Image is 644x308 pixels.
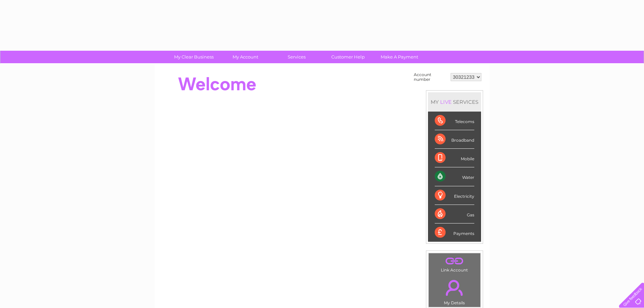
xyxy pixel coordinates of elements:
div: Electricity [435,186,474,205]
a: Services [269,51,325,63]
div: Telecoms [435,112,474,130]
div: LIVE [439,99,453,105]
td: Link Account [428,253,481,274]
div: Payments [435,223,474,242]
a: . [430,255,479,267]
a: Customer Help [320,51,376,63]
a: Make A Payment [372,51,427,63]
td: My Details [428,274,481,307]
div: Gas [435,205,474,223]
div: MY SERVICES [428,92,481,112]
td: Account number [412,71,449,84]
div: Mobile [435,149,474,167]
a: My Clear Business [166,51,222,63]
div: Water [435,167,474,186]
a: . [430,276,479,300]
a: My Account [217,51,273,63]
div: Broadband [435,130,474,149]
